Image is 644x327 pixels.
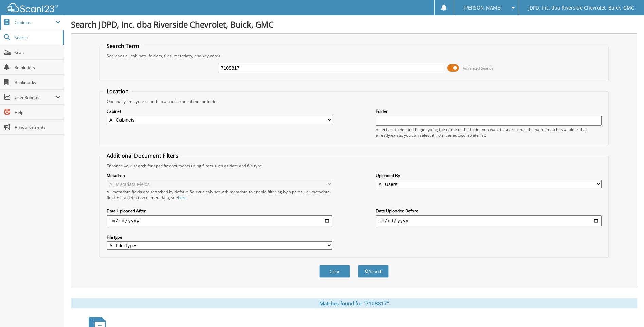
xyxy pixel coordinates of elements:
[107,234,332,240] label: File type
[107,189,332,201] div: All metadata fields are searched by default. Select a cabinet with metadata to enable filtering b...
[107,208,332,214] label: Date Uploaded After
[463,66,493,71] span: Advanced Search
[15,65,60,70] span: Reminders
[610,294,644,327] iframe: Chat Widget
[376,215,602,226] input: end
[103,42,143,50] legend: Search Term
[107,215,332,226] input: start
[107,108,332,114] label: Cabinet
[376,126,602,138] div: Select a cabinet and begin typing the name of the folder you want to search in. If the name match...
[15,20,56,25] span: Cabinets
[15,109,60,115] span: Help
[376,173,602,178] label: Uploaded By
[376,208,602,214] label: Date Uploaded Before
[103,152,182,159] legend: Additional Document Filters
[103,163,605,169] div: Enhance your search for specific documents using filters such as date and file type.
[71,298,637,308] div: Matches found for "7108817"
[103,88,132,95] legend: Location
[464,6,502,10] span: [PERSON_NAME]
[15,50,60,55] span: Scan
[528,6,634,10] span: JDPD, Inc. dba Riverside Chevrolet, Buick, GMC
[71,19,637,30] h1: Search JDPD, Inc. dba Riverside Chevrolet, Buick, GMC
[107,173,332,178] label: Metadata
[376,108,602,114] label: Folder
[178,195,187,201] a: here
[15,124,60,130] span: Announcements
[15,35,59,40] span: Search
[358,265,389,278] button: Search
[15,80,60,85] span: Bookmarks
[7,3,58,12] img: scan123-logo-white.svg
[103,53,605,59] div: Searches all cabinets, folders, files, metadata, and keywords
[319,265,350,278] button: Clear
[15,94,56,100] span: User Reports
[103,99,605,104] div: Optionally limit your search to a particular cabinet or folder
